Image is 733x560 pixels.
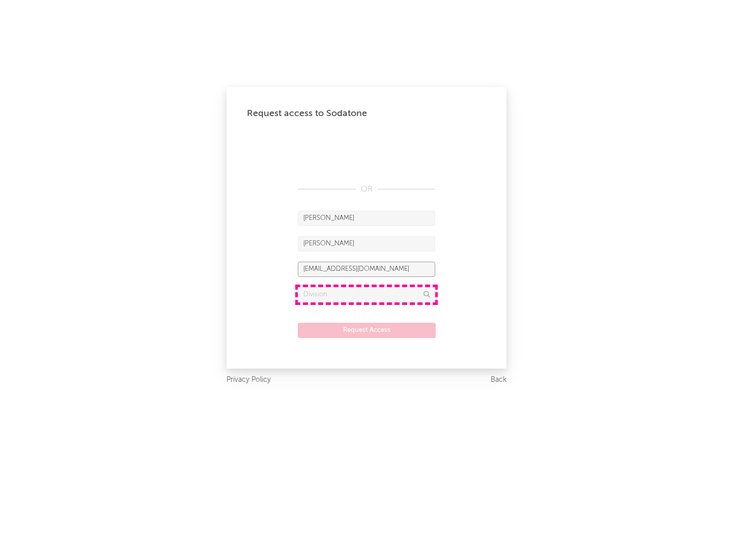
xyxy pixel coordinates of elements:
[298,183,435,195] div: OR
[491,374,506,386] a: Back
[298,236,435,251] input: Last Name
[298,262,435,277] input: Email
[247,107,486,120] div: Request access to Sodatone
[298,323,436,338] button: Request Access
[298,211,435,226] input: First Name
[298,287,435,302] input: Division
[227,374,271,386] a: Privacy Policy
